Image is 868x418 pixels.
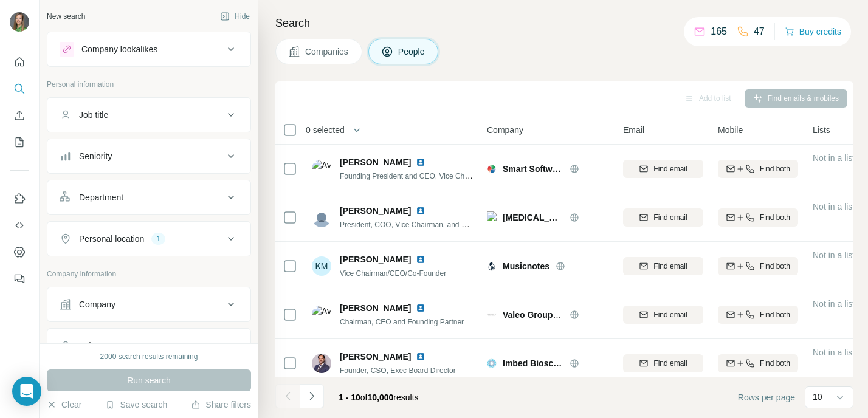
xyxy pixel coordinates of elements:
p: Company information [47,269,251,279]
button: Find email [623,208,703,227]
span: Not in a list [813,299,855,309]
span: Find email [653,358,687,369]
button: Find both [718,160,798,178]
img: LinkedIn logo [416,157,425,167]
span: Find both [760,261,790,272]
button: Personal location1 [47,224,250,253]
img: Logo of Smart Software [487,164,497,174]
span: Find email [653,261,687,272]
img: Avatar [312,159,331,179]
span: 1 - 10 [339,392,360,402]
button: Use Surfe on LinkedIn [10,188,29,210]
img: Avatar [312,305,331,324]
img: LinkedIn logo [416,303,425,313]
div: Industry [79,340,109,352]
div: Company [79,298,115,310]
div: KM [312,256,331,276]
button: Buy credits [785,23,841,40]
div: Department [79,191,123,204]
div: New search [47,11,85,22]
button: Seniority [47,142,250,171]
img: Avatar [312,208,331,227]
button: Industry [47,331,250,360]
img: Logo of Musicnotes [487,261,497,271]
button: Job title [47,100,250,129]
p: 10 [813,391,822,403]
span: [PERSON_NAME] [340,253,411,266]
button: Hide [212,7,258,26]
img: LinkedIn logo [416,352,425,361]
button: Enrich CSV [10,104,29,126]
span: Mobile [718,124,743,136]
button: Use Surfe API [10,214,29,236]
span: results [339,392,419,402]
p: Personal information [47,79,251,90]
span: 10,000 [368,392,394,402]
button: Department [47,183,250,212]
span: Find email [653,309,687,320]
span: Rows per page [738,391,795,403]
span: Founder, CSO, Exec Board Director [340,366,456,375]
span: Not in a list [813,202,855,211]
div: Open Intercom Messenger [12,377,41,406]
span: People [398,46,426,58]
span: of [360,392,368,402]
span: Smart Software [503,163,563,175]
button: Find both [718,354,798,372]
div: Job title [79,109,108,121]
span: Find both [760,309,790,320]
span: Company [487,124,523,136]
span: 0 selected [306,124,345,136]
div: Personal location [79,233,144,245]
button: Find email [623,160,703,178]
div: Company lookalikes [81,43,157,55]
button: Company lookalikes [47,35,250,64]
button: Feedback [10,268,29,290]
span: Find both [760,358,790,369]
button: Find email [623,257,703,275]
img: Logo of Cancer Check Labs [487,211,497,224]
span: Imbed Biosciences [503,357,563,369]
span: Lists [813,124,830,136]
span: Valeo Groupe Americas [503,310,598,320]
span: Find email [653,163,687,174]
div: Seniority [79,150,112,162]
button: Navigate to next page [300,384,324,408]
p: 47 [754,24,765,39]
button: Dashboard [10,241,29,263]
button: Company [47,290,250,319]
img: Logo of Imbed Biosciences [487,358,497,368]
img: Avatar [312,354,331,373]
span: Vice Chairman/CEO/Co-Founder [340,269,446,278]
button: My lists [10,131,29,153]
div: 1 [151,233,165,244]
img: LinkedIn logo [416,206,425,216]
span: Find both [760,212,790,223]
span: Not in a list [813,348,855,357]
div: 2000 search results remaining [100,351,198,362]
span: [PERSON_NAME] [340,351,411,363]
span: Chairman, CEO and Founding Partner [340,318,464,326]
span: [PERSON_NAME] [340,302,411,314]
h4: Search [275,15,853,32]
img: Logo of Valeo Groupe Americas [487,310,497,320]
span: [MEDICAL_DATA] Check Labs [503,211,563,224]
p: 165 [711,24,727,39]
button: Save search [105,399,167,411]
span: Founding President and CEO, Vice Chairman [340,171,487,180]
span: [PERSON_NAME] [340,205,411,217]
span: President, COO, Vice Chairman, and Founder [340,219,489,229]
span: Not in a list [813,250,855,260]
span: Companies [305,46,350,58]
button: Find both [718,208,798,227]
span: Find both [760,163,790,174]
button: Find email [623,306,703,324]
button: Find both [718,306,798,324]
button: Clear [47,399,81,411]
button: Search [10,78,29,100]
span: Email [623,124,644,136]
button: Find email [623,354,703,372]
span: [PERSON_NAME] [340,156,411,168]
button: Share filters [191,399,251,411]
img: LinkedIn logo [416,255,425,264]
